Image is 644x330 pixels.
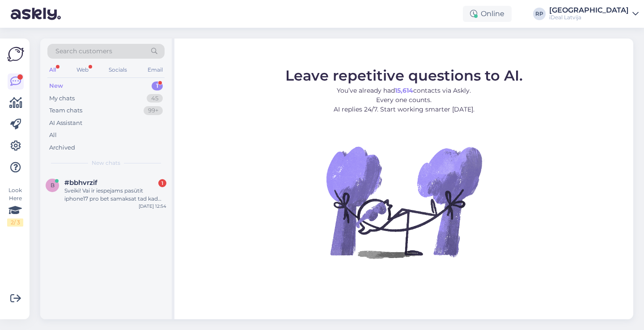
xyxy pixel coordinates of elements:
[75,64,90,76] div: Web
[285,86,523,114] p: You’ve already had contacts via Askly. Every one counts. AI replies 24/7. Start working smarter [...
[7,186,23,227] div: Look Here
[51,182,55,189] span: b
[146,64,165,76] div: Email
[7,219,23,227] div: 2 / 3
[533,8,546,20] div: RP
[64,187,166,203] div: Sveiki! Vai ir iespejams pasūtit iphone17 pro bet samaksat tad kad telefons bus pieejams?
[549,7,629,14] div: [GEOGRAPHIC_DATA]
[49,131,57,140] div: All
[144,106,163,115] div: 99+
[285,67,523,84] span: Leave repetitive questions to AI.
[47,64,58,76] div: All
[147,94,163,103] div: 45
[463,6,512,22] div: Online
[139,203,166,210] div: [DATE] 12:54
[158,179,166,187] div: 1
[64,179,97,187] span: #bbhvrzif
[323,121,484,283] img: No Chat active
[49,143,75,152] div: Archived
[92,159,120,167] span: New chats
[55,47,112,56] span: Search customers
[107,64,129,76] div: Socials
[549,7,639,21] a: [GEOGRAPHIC_DATA]iDeal Latvija
[395,86,413,94] b: 15,614
[49,81,63,90] div: New
[49,94,75,103] div: My chats
[49,119,82,128] div: AI Assistant
[152,81,163,90] div: 1
[7,46,24,63] img: Askly Logo
[549,14,629,21] div: iDeal Latvija
[49,106,82,115] div: Team chats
